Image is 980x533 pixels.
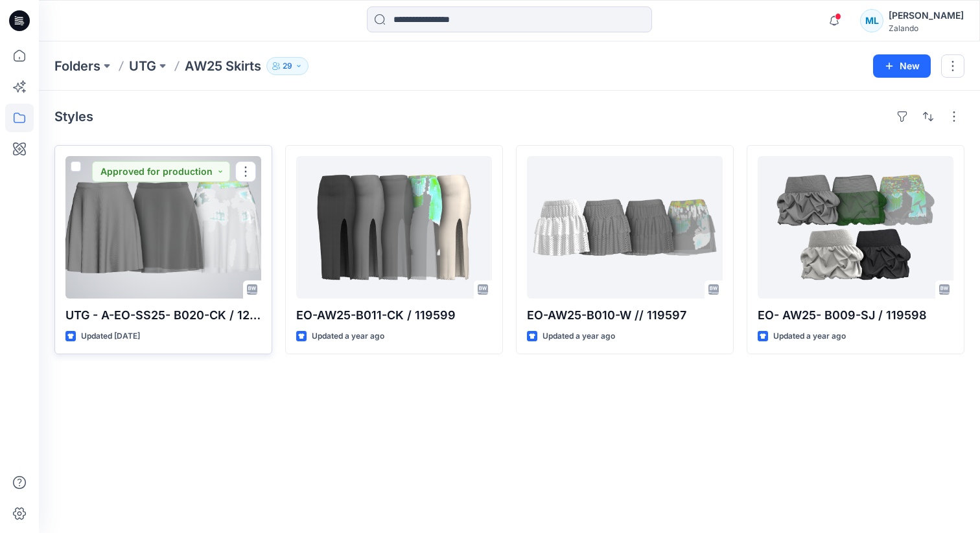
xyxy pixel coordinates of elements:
h4: Styles [54,109,93,124]
a: UTG [129,57,156,75]
div: Zalando [889,23,964,33]
button: New [873,54,931,78]
div: [PERSON_NAME] [889,8,964,23]
a: EO-AW25-B011-CK / 119599 [296,156,492,299]
p: 29 [283,59,292,73]
a: UTG - A-EO-SS25- B020-CK / 120150 [65,156,261,299]
a: Folders [54,57,100,75]
p: Updated a year ago [312,330,384,343]
p: UTG - A-EO-SS25- B020-CK / 120150 [65,306,261,324]
p: EO-AW25-B011-CK / 119599 [296,306,492,324]
p: Updated a year ago [773,330,846,343]
p: Updated [DATE] [81,330,140,343]
a: EO-AW25-B010-W // 119597 [527,156,723,299]
a: EO- AW25- B009-SJ / 119598 [758,156,953,299]
button: 29 [266,57,309,75]
p: EO- AW25- B009-SJ / 119598 [758,306,953,324]
p: Updated a year ago [542,330,615,343]
p: EO-AW25-B010-W // 119597 [527,306,723,324]
p: AW25 Skirts [185,57,261,75]
div: ML [860,9,883,32]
